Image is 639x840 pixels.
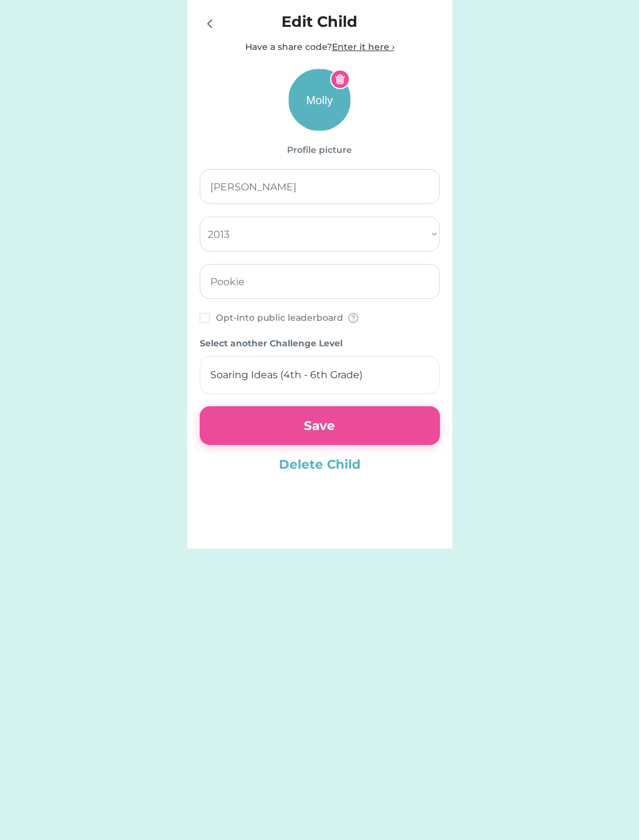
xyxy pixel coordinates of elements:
h4: Edit Child [225,11,415,33]
div: Opt-Into public leaderboard [216,311,343,325]
div: Select another Challenge Level [200,337,343,350]
u: Enter it here › [332,41,394,52]
div: Soaring Ideas (4th - 6th Grade) [210,368,363,382]
input: Nickname for leaderboard (Optional) [200,264,440,299]
img: Group%2026910.png [348,313,358,323]
button: Delete Child [200,455,440,474]
div: Have a share code? [200,41,440,54]
button: Save [200,406,440,445]
div: Profile picture [287,144,352,157]
input: Privacy Note: Child’s first name only* [200,169,440,204]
